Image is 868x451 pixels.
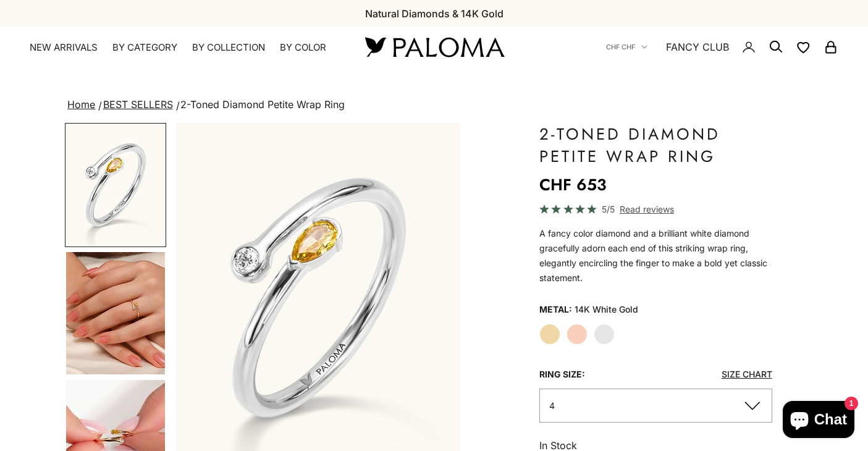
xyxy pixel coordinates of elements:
span: 2-Toned Diamond Petite Wrap Ring [180,98,345,111]
nav: breadcrumbs [65,96,803,114]
legend: Metal: [539,300,572,319]
button: Go to item 4 [65,251,166,376]
nav: Secondary navigation [606,27,838,67]
summary: By Color [280,41,326,54]
variant-option-value: 14K White Gold [575,300,638,319]
nav: Primary navigation [30,41,335,54]
span: Read reviews [620,202,674,216]
span: 5/5 [602,202,615,216]
a: NEW ARRIVALS [30,41,98,54]
img: #YellowGold #RoseGold #WhiteGold [66,252,165,374]
a: 5/5 Read reviews [539,202,772,216]
button: Go to item 3 [65,123,166,247]
sale-price: CHF 653 [539,172,607,197]
button: 4 [539,389,772,423]
legend: Ring Size: [539,365,585,384]
img: #WhiteGold [66,124,165,246]
button: CHF CHF [606,41,647,53]
inbox-online-store-chat: Shopify online store chat [779,401,858,441]
a: BEST SELLERS [103,98,173,111]
a: FANCY CLUB [666,39,729,55]
a: Size Chart [722,369,772,379]
h1: 2-Toned Diamond Petite Wrap Ring [539,123,772,167]
span: CHF CHF [606,41,635,53]
a: Home [67,98,95,111]
summary: By Collection [192,41,265,54]
span: 4 [549,400,555,411]
p: A fancy color diamond and a brilliant white diamond gracefully adorn each end of this striking wr... [539,226,772,285]
p: Natural Diamonds & 14K Gold [365,6,504,22]
summary: By Category [112,41,177,54]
